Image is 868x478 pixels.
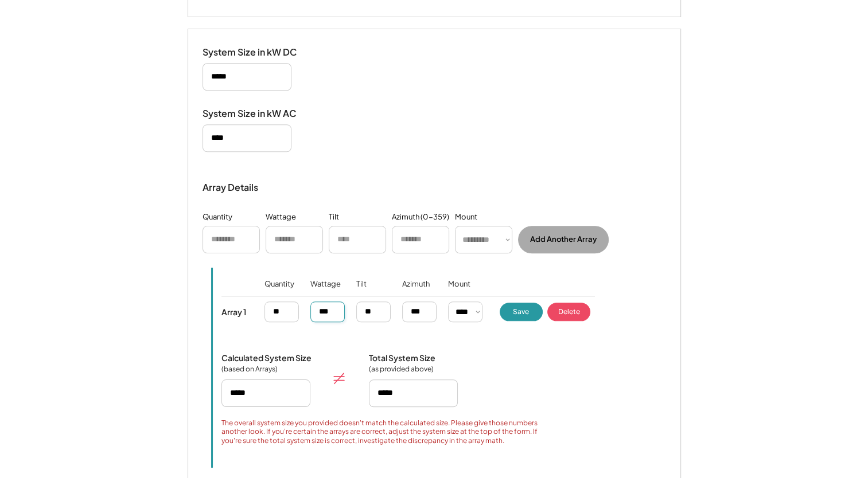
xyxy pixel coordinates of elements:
[402,279,430,305] div: Azimuth
[203,181,260,194] div: Array Details
[203,46,317,58] div: System Size in kW DC
[518,226,609,253] button: Add Another Array
[369,365,434,374] div: (as provided above)
[221,418,551,445] div: The overall system size you provided doesn't match the calculated size. Please give those numbers...
[266,211,296,223] div: Wattage
[500,303,543,321] button: Save
[221,365,279,374] div: (based on Arrays)
[221,307,246,317] div: Array 1
[203,211,232,223] div: Quantity
[310,279,341,305] div: Wattage
[455,211,477,223] div: Mount
[221,352,312,363] div: Calculated System Size
[547,303,590,321] button: Delete
[448,279,470,305] div: Mount
[369,352,435,363] div: Total System Size
[356,279,367,305] div: Tilt
[392,211,449,223] div: Azimuth (0-359)
[264,279,294,305] div: Quantity
[203,108,317,120] div: System Size in kW AC
[329,211,339,223] div: Tilt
